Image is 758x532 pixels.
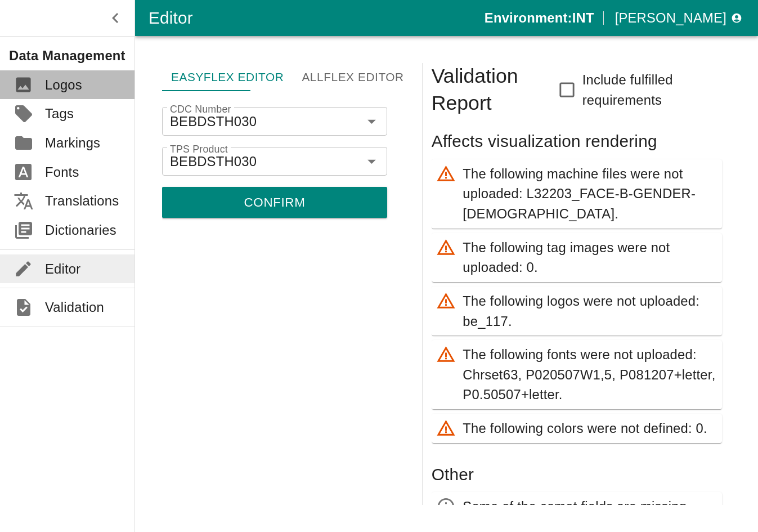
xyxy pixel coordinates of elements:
p: Dictionaries [45,220,116,240]
p: The following fonts were not uploaded: Chrset63, P020507W1,5, P081207+letter, P0.50507+letter. [463,345,717,405]
p: Fonts [45,162,79,182]
p: The following tag images were not uploaded: 0. [463,238,717,278]
a: Easyflex Editor [162,63,293,91]
p: The following machine files were not uploaded: L32203_FACE-B-GENDER-[DEMOGRAPHIC_DATA]. [463,164,717,224]
div: Editor [149,5,485,32]
p: Markings [45,133,100,153]
p: Validation [45,297,104,318]
label: TPS Product [170,142,228,157]
p: Data Management [9,46,134,66]
button: Open [361,110,383,133]
h6: Other [432,461,722,488]
p: Editor [45,259,80,279]
p: Tags [45,104,74,124]
p: The following colors were not defined: 0. [463,418,707,439]
p: [PERSON_NAME] [615,8,726,28]
p: Logos [45,75,82,95]
label: CDC Number [170,102,231,117]
p: Translations [45,191,119,211]
button: Confirm [162,187,387,217]
a: Allflex Editor [293,63,412,91]
p: Environment: INT [485,8,594,28]
h5: Validation Report [432,63,558,117]
p: The following logos were not uploaded: be_117. [463,291,717,331]
span: Include fulfilled requirements [582,70,722,110]
button: profile [611,5,744,32]
button: Open [361,150,383,173]
h6: Affects visualization rendering [432,128,722,155]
